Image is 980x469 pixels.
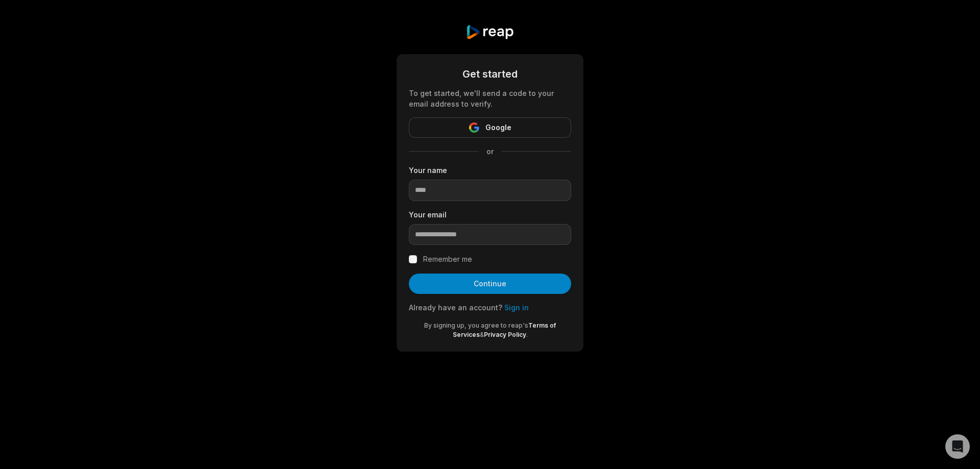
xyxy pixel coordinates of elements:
div: To get started, we'll send a code to your email address to verify. [409,88,571,109]
img: reap [465,24,514,40]
div: Get started [409,66,571,82]
a: Privacy Policy [484,331,526,338]
span: Google [485,121,511,134]
label: Your name [409,165,571,176]
button: Google [409,117,571,138]
label: Your email [409,209,571,220]
div: Open Intercom Messenger [945,434,970,459]
span: By signing up, you agree to reap's [424,322,528,329]
span: Already have an account? [409,303,502,312]
label: Remember me [423,253,472,265]
button: Continue [409,274,571,294]
span: or [478,146,502,157]
span: . [526,331,528,338]
span: & [480,331,484,338]
a: Sign in [504,303,529,312]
